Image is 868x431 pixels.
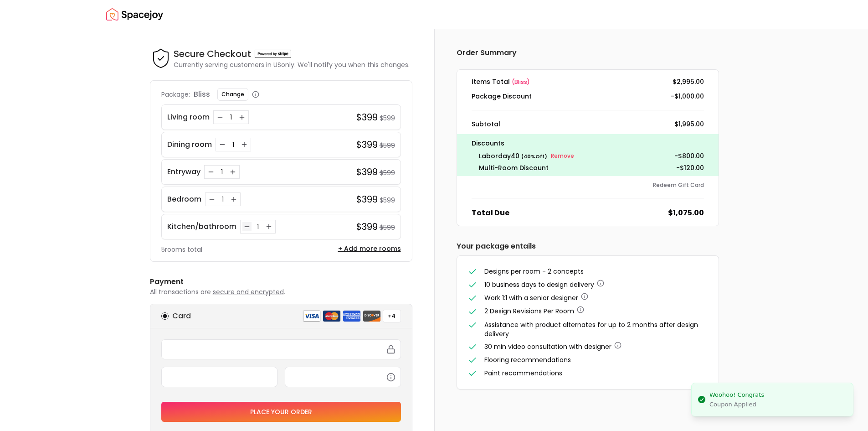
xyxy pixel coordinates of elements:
p: All transactions are . [150,287,412,296]
button: Increase quantity for Dining room [240,140,249,149]
h6: Order Summary [457,47,719,58]
button: Increase quantity for Kitchen/bathroom [264,222,273,231]
span: Flooring recommendations [484,355,571,364]
div: 1 [218,195,227,204]
p: Bedroom [167,194,201,205]
img: visa [303,310,321,322]
span: Designs per room - 2 concepts [484,267,584,276]
span: secure and encrypted [213,287,284,296]
button: Redeem Gift Card [653,182,704,189]
button: Place your order [161,402,401,422]
small: $599 [380,168,395,177]
p: - $800.00 [674,151,704,161]
h6: Your package entails [457,241,719,252]
span: 2 Design Revisions Per Room [484,306,574,316]
span: 30 min video consultation with designer [484,342,611,351]
div: 1 [253,222,262,231]
p: Living room [167,112,210,123]
h4: $399 [356,220,378,233]
button: Increase quantity for Entryway [228,167,237,177]
dt: Package Discount [472,92,532,101]
p: Entryway [167,166,200,177]
iframe: Secure card number input frame [167,345,395,353]
button: Decrease quantity for Kitchen/bathroom [242,222,252,231]
dt: Multi-Room Discount [479,163,549,172]
small: $599 [380,114,395,123]
p: bliss [194,89,210,100]
small: $599 [380,196,395,205]
dd: $1,995.00 [674,119,704,129]
small: $599 [380,141,395,150]
button: Decrease quantity for Dining room [218,140,227,149]
h4: $399 [356,166,378,178]
p: Kitchen/bathroom [167,221,236,232]
dd: $1,075.00 [668,208,704,218]
span: laborday40 [479,151,519,161]
div: 1 [226,113,236,122]
span: Work 1:1 with a senior designer [484,293,578,302]
button: Decrease quantity for Living room [216,113,225,122]
small: ( 40 % Off) [521,153,547,160]
p: Currently serving customers in US only. We'll notify you when this changes. [174,60,410,69]
button: Decrease quantity for Bedroom [207,195,216,204]
p: 5 rooms total [161,245,202,254]
img: Powered by stripe [255,50,291,58]
dd: -$1,000.00 [671,92,704,101]
iframe: Secure expiration date input frame [167,373,272,381]
button: Increase quantity for Bedroom [229,195,238,204]
div: 1 [217,167,226,177]
button: Decrease quantity for Entryway [206,167,216,177]
button: +4 [383,310,401,322]
span: Assistance with product alternates for up to 2 months after design delivery [484,320,698,338]
dt: Items Total [472,77,530,86]
h4: $399 [356,193,378,206]
div: 1 [229,140,238,149]
button: Change [217,88,248,101]
span: 10 business days to design delivery [484,280,594,289]
p: Package: [161,90,190,99]
h4: Secure Checkout [174,47,251,60]
dd: $2,995.00 [673,77,704,86]
dt: Subtotal [472,119,500,129]
div: Coupon Applied [709,400,764,409]
img: american express [343,310,361,322]
h6: Card [172,311,191,322]
h6: Payment [150,276,412,287]
p: Dining room [167,139,212,150]
img: Spacejoy Logo [106,5,163,24]
button: Increase quantity for Living room [237,113,247,122]
p: Discounts [472,138,704,149]
h4: $399 [356,138,378,151]
iframe: Secure CVC input frame [291,373,395,381]
img: mastercard [323,310,341,322]
span: ( bliss ) [512,78,530,86]
a: Spacejoy [106,5,163,24]
button: + Add more rooms [338,244,401,253]
div: Woohoo! Congrats [709,390,764,400]
img: discover [363,310,381,322]
dd: -$120.00 [676,163,704,172]
span: Paint recommendations [484,369,562,378]
small: Remove [551,152,574,160]
small: $599 [380,223,395,232]
dt: Total Due [472,208,509,218]
h4: $399 [356,111,378,124]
